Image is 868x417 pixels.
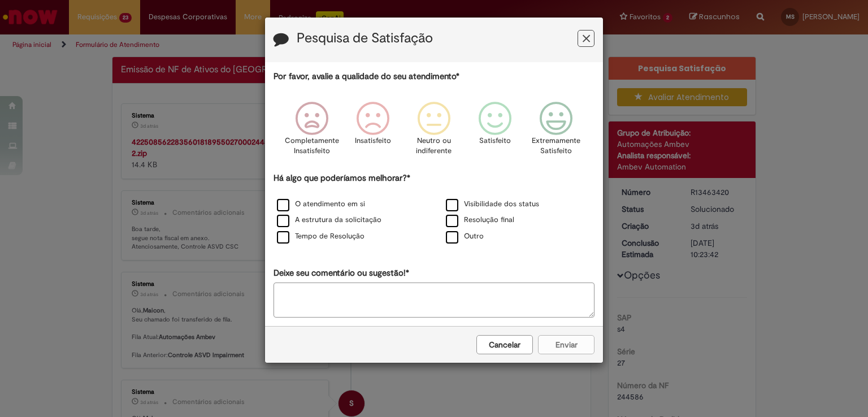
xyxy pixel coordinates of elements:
[527,93,585,171] div: Extremamente Satisfeito
[532,136,580,157] p: Extremamente Satisfeito
[479,136,511,146] p: Satisfeito
[446,199,539,210] label: Visibilidade dos status
[277,199,365,210] label: O atendimento em si
[274,267,409,279] label: Deixe seu comentário ou sugestão!*
[414,136,454,157] p: Neutro ou indiferente
[476,335,533,354] button: Cancelar
[274,172,594,245] div: Há algo que poderíamos melhorar?*
[285,136,339,157] p: Completamente Insatisfeito
[277,231,364,242] label: Tempo de Resolução
[355,136,391,146] p: Insatisfeito
[274,71,459,82] label: Por favor, avalie a qualidade do seu atendimento*
[283,93,340,171] div: Completamente Insatisfeito
[277,215,381,225] label: A estrutura da solicitação
[446,231,484,242] label: Outro
[344,93,402,171] div: Insatisfeito
[297,31,433,46] label: Pesquisa de Satisfação
[466,93,524,171] div: Satisfeito
[446,215,514,225] label: Resolução final
[405,93,463,171] div: Neutro ou indiferente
